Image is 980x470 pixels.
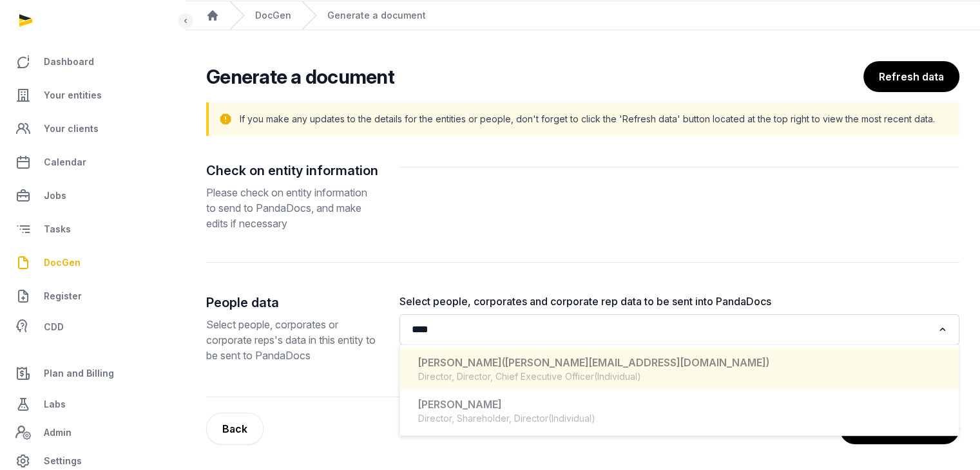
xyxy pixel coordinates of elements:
[206,185,379,231] p: Please check on entity information to send to PandaDocs, and make edits if necessary
[206,317,379,363] p: Select people, corporates or corporate reps's data in this entity to be sent to PandaDocs
[10,113,175,144] a: Your clients
[418,370,941,383] div: Director, Director, Chief Executive Officer
[863,61,959,92] button: Refresh data
[206,294,379,312] h2: People data
[44,425,72,440] span: Admin
[502,356,769,369] span: ([PERSON_NAME][EMAIL_ADDRESS][DOMAIN_NAME])
[327,9,426,22] div: Generate a document
[10,358,175,389] a: Plan and Billing
[418,355,941,370] div: [PERSON_NAME]
[10,314,175,340] a: CDD
[44,121,99,136] span: Your clients
[10,80,175,111] a: Your entities
[44,54,94,70] span: Dashboard
[255,9,291,22] a: DocGen
[406,318,953,341] div: Search for option
[10,247,175,278] a: DocGen
[10,389,175,420] a: Labs
[44,88,102,103] span: Your entities
[206,65,394,88] h2: Generate a document
[10,46,175,77] a: Dashboard
[206,413,264,445] button: Back
[548,412,595,425] span: (Individual)
[206,162,379,180] h2: Check on entity information
[418,397,941,412] div: [PERSON_NAME]
[44,397,66,412] span: Labs
[10,180,175,211] a: Jobs
[10,281,175,312] a: Register
[44,221,71,237] span: Tasks
[186,1,980,30] nav: Breadcrumb
[44,188,66,203] span: Jobs
[240,113,935,126] p: If you make any updates to the details for the entities or people, don't forget to click the 'Ref...
[10,147,175,178] a: Calendar
[407,321,933,339] input: Search for option
[44,319,64,335] span: CDD
[594,370,641,383] span: (Individual)
[10,214,175,245] a: Tasks
[44,255,81,270] span: DocGen
[44,366,114,381] span: Plan and Billing
[44,155,86,170] span: Calendar
[399,294,959,309] label: Select people, corporates and corporate rep data to be sent into PandaDocs
[10,420,175,446] a: Admin
[44,453,82,469] span: Settings
[44,288,82,304] span: Register
[418,412,941,425] div: Director, Shareholder, Director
